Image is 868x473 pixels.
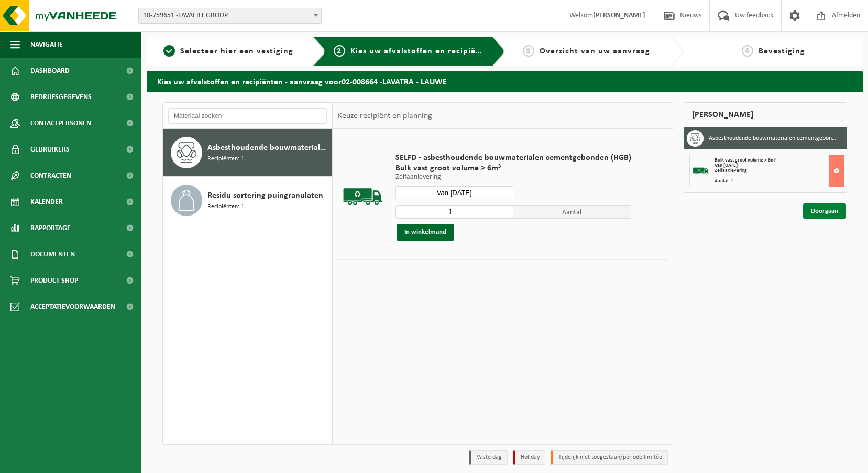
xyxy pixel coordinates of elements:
span: 4 [742,45,753,57]
span: Gebruikers [30,136,70,163]
h3: Asbesthoudende bouwmaterialen cementgebonden (hechtgebonden) [709,130,839,147]
span: Selecteer hier een vestiging [180,47,293,56]
span: Acceptatievoorwaarden [30,294,115,320]
a: Doorgaan [803,203,846,219]
span: Bulk vast groot volume > 6m³ [395,163,631,174]
span: Aantal [513,205,631,219]
tcxspan: Call 10-759651 - via 3CX [143,12,178,19]
h2: Kies uw afvalstoffen en recipiënten - aanvraag voor LAVATRA - LAUWE [147,71,863,91]
div: Aantal: 1 [715,179,844,184]
p: Zelfaanlevering [395,174,631,181]
span: SELFD - asbesthoudende bouwmaterialen cementgebonden (HGB) [395,153,631,163]
span: 2 [334,45,345,57]
span: Rapportage [30,215,71,241]
span: Bedrijfsgegevens [30,84,92,110]
span: Recipiënten: 1 [207,202,244,212]
tcxspan: Call 02-008664 - via 3CX [342,78,382,87]
li: Holiday [513,450,545,465]
a: 1Selecteer hier een vestiging [152,45,305,58]
input: Selecteer datum [395,186,513,199]
span: Product Shop [30,267,78,294]
span: Residu sortering puingranulaten [207,189,323,202]
span: Recipiënten: 1 [207,154,244,164]
span: 3 [523,45,534,57]
button: In winkelmand [397,224,454,241]
span: 10-759651 - LAVAERT GROUP [138,8,322,24]
span: 10-759651 - LAVAERT GROUP [139,8,321,23]
span: Kalender [30,189,63,215]
span: Bevestiging [759,47,805,56]
span: Contracten [30,163,71,189]
span: Asbesthoudende bouwmaterialen cementgebonden (hechtgebonden) [207,142,329,154]
span: Bulk vast groot volume > 6m³ [715,157,776,163]
span: Navigatie [30,31,63,58]
strong: Van [DATE] [715,163,738,168]
div: Zelfaanlevering [715,168,844,174]
span: Documenten [30,241,75,267]
span: 1 [163,45,175,57]
li: Vaste dag [469,450,508,465]
span: Contactpersonen [30,110,91,136]
span: Kies uw afvalstoffen en recipiënten [350,47,495,56]
div: [PERSON_NAME] [684,102,847,127]
button: Residu sortering puingranulaten Recipiënten: 1 [163,177,332,224]
span: Dashboard [30,58,70,84]
li: Tijdelijk niet toegestaan/période limitée [551,450,668,465]
strong: [PERSON_NAME] [593,12,645,19]
div: Keuze recipiënt en planning [333,103,437,129]
button: Asbesthoudende bouwmaterialen cementgebonden (hechtgebonden) Recipiënten: 1 [163,129,332,177]
span: Overzicht van uw aanvraag [540,47,650,56]
input: Materiaal zoeken [168,108,327,124]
